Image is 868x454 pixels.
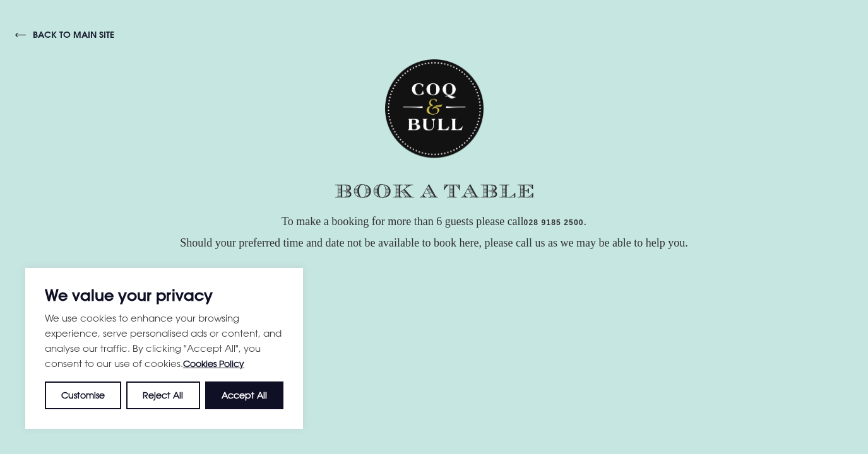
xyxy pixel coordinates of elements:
img: Book a table [335,184,533,198]
a: 028 9185 2500 [524,218,584,228]
a: Cookies Policy [183,358,244,369]
button: Reject All [126,381,199,409]
p: We value your privacy [45,288,283,303]
div: We value your privacy [25,268,303,429]
p: We use cookies to enhance your browsing experience, serve personalised ads or content, and analys... [45,310,283,371]
a: back to main site [15,29,114,40]
img: Coq & Bull [385,59,484,158]
button: Accept All [205,381,283,409]
button: Customise [45,381,121,409]
p: To make a booking for more than 6 guests please call . Should your preferred time and date not be... [13,211,855,253]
